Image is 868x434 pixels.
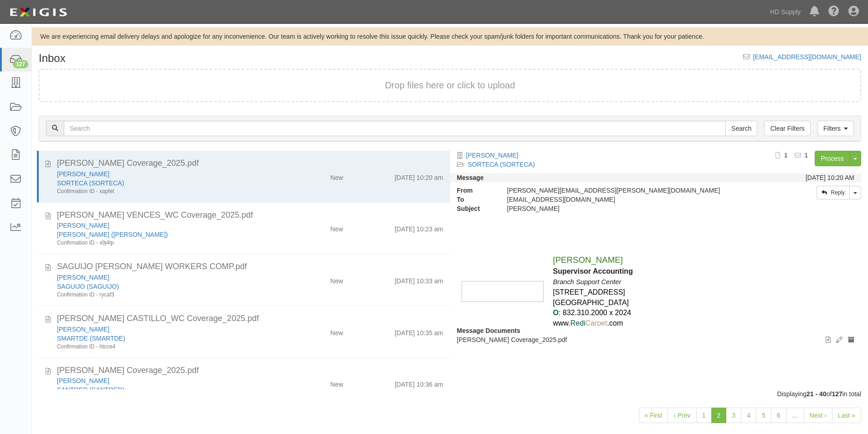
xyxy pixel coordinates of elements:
img: logo-5460c22ac91f19d4615b14bd174203de0afe785f0fc80cf4dbbc73dc1793850b.png [7,4,70,20]
b: 1 [805,152,808,159]
a: [PERSON_NAME] [57,377,109,384]
div: SORTECA (SORTECA) [57,179,277,188]
div: DECIDERIO CASTILLO MARTINEZ [57,325,277,334]
a: Clear Filters [764,121,810,136]
b: 1 [784,152,788,159]
a: « First [639,408,668,423]
div: [DATE] 10:23 am [395,221,443,234]
a: [PERSON_NAME] [466,152,519,159]
div: Confirmation ID - rycaf3 [57,291,277,299]
div: [DATE] 10:20 AM [806,173,854,182]
b: 21 - 40 [806,390,827,398]
span: Branch Support Center [553,278,621,286]
a: [PERSON_NAME] [57,222,109,229]
div: SAGUIJO (SAGUIJO) [57,282,277,291]
div: DECIDERIO CASTILLO_WC Coverage_2025.pdf [57,313,443,325]
div: Confirmation ID - x9j4tp [57,239,277,247]
div: SAGUIJO JOSE LUIS AGUIRRE WORKERS COMP.pdf [57,261,443,273]
a: SORTECA (SORTECA) [468,161,535,168]
div: CAROLINA ORTEGA [500,204,752,213]
span: [GEOGRAPHIC_DATA] [553,299,629,306]
div: [DATE] 10:36 am [395,376,443,389]
div: CAROLINA ORTEGA_WC Coverage_2025.pdf [57,158,443,169]
a: 4 [741,408,756,423]
strong: Subject [450,204,500,213]
span: Supervisor Accounting [553,267,632,275]
div: [DATE] 10:33 am [395,273,443,286]
div: CAROLINA ORTEGA [57,169,277,179]
h1: Inbox [39,52,66,64]
a: www.RediCarpet.com [553,319,623,327]
button: Drop files here or click to upload [385,79,515,92]
div: New [330,325,343,337]
a: [PERSON_NAME] [57,326,109,333]
input: Search [64,121,726,136]
a: [PERSON_NAME] [57,170,109,178]
a: 6 [771,408,786,423]
i: Edit document [836,337,842,343]
a: SANTOED (SANTOED) [57,386,124,393]
a: 5 [756,408,771,423]
div: Confirmation ID - htcce4 [57,343,277,351]
i: Help Center - Complianz [828,6,839,17]
div: New [330,221,343,234]
span: O [553,309,558,317]
div: EDIBALDO ANTONIO [57,376,277,385]
a: 3 [726,408,741,423]
div: 127 [13,60,28,68]
a: Filters [817,121,854,136]
span: [STREET_ADDRESS] [553,288,625,296]
div: agreement-9xkpxe@hdsupply.complianz.com [500,195,752,204]
div: New [330,169,343,182]
strong: To [450,195,500,204]
div: Displaying of in total [32,389,868,398]
div: We are experiencing email delivery delays and apologize for any inconvenience. Our team is active... [32,32,868,41]
div: CIPRIANO VENCES [57,221,277,230]
a: [PERSON_NAME] ([PERSON_NAME]) [57,231,168,238]
div: Edibaldo Antonio Castillo_WC Coverage_2025.pdf [57,365,443,377]
a: 1 [696,408,712,423]
a: SORTECA (SORTECA) [57,179,124,187]
i: Archive document [848,337,854,343]
a: Process [815,151,850,166]
div: Confirmation ID - xapfet [57,188,277,195]
b: 127 [832,390,842,398]
a: Reply [817,186,850,199]
a: … [786,408,804,423]
a: SAGUIJO (SAGUIJO) [57,283,119,290]
strong: Message [457,174,484,181]
span: : 832.310.2000 x 2024 [559,309,631,317]
div: SANTOED (SANTOED) [57,385,277,394]
div: [DATE] 10:35 am [395,325,443,337]
div: [PERSON_NAME][EMAIL_ADDRESS][PERSON_NAME][DOMAIN_NAME] [500,186,752,195]
div: [DATE] 10:20 am [395,169,443,182]
div: JONY FABIAN AGUILAR [57,273,277,282]
span: [PERSON_NAME] [553,255,622,265]
div: New [330,273,343,286]
span: .com [607,319,623,327]
a: Next › [804,408,832,423]
a: ‹ Prev [668,408,696,423]
strong: From [450,186,500,195]
a: [EMAIL_ADDRESS][DOMAIN_NAME] [753,53,861,61]
strong: Message Documents [457,327,520,334]
div: SVENCCI (SVENCCI) [57,230,277,239]
div: New [330,376,343,389]
span: Carpet [586,319,607,327]
p: [PERSON_NAME] Coverage_2025.pdf [457,335,855,344]
i: View [826,337,831,343]
div: CIPRIANO VENCES_WC Coverage_2025.pdf [57,209,443,221]
a: HD Supply [765,3,805,21]
input: Search [725,121,757,136]
span: Redi [570,319,586,327]
a: Last » [832,408,861,423]
a: [PERSON_NAME] [57,274,109,281]
a: 2 [711,408,727,423]
span: www. [553,319,570,327]
div: SMARTDE (SMARTDE) [57,334,277,343]
a: SMARTDE (SMARTDE) [57,335,125,342]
